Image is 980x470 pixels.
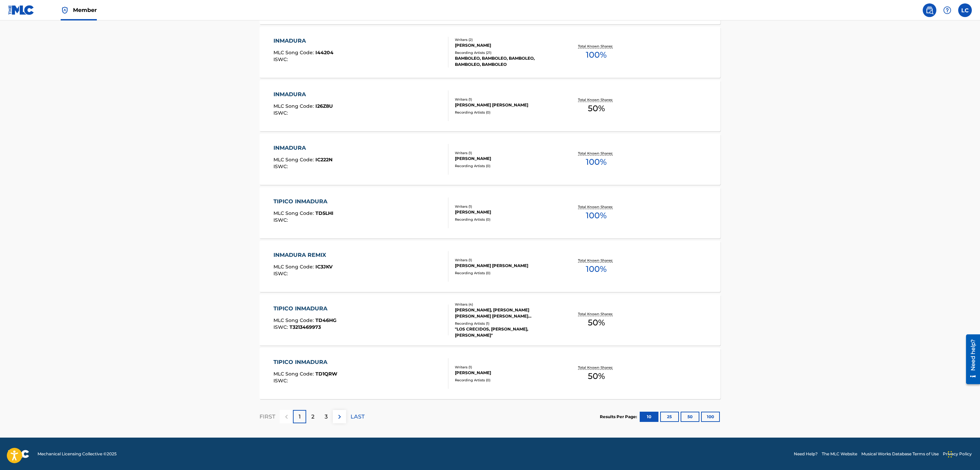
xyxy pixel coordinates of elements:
[681,412,699,422] button: 50
[259,134,721,185] a: INMADURAMLC Song Code:IC222NISWC:Writers (1)[PERSON_NAME]Recording Artists (0)Total Known Shares:...
[455,163,558,168] div: Recording Artists ( 0 )
[273,49,315,56] span: MLC Song Code :
[273,163,289,170] span: ISWC :
[273,37,333,45] div: INMADURA
[38,451,117,457] span: Mechanical Licensing Collective © 2025
[259,80,721,131] a: INMADURAMLC Song Code:I26Z8UISWC:Writers (1)[PERSON_NAME] [PERSON_NAME]Recording Artists (0)Total...
[943,6,951,14] img: help
[578,204,614,209] p: Total Known Shares:
[958,3,972,17] div: User Menu
[273,324,289,330] span: ISWC :
[315,103,333,109] span: I26Z8U
[325,413,328,421] p: 3
[946,437,980,470] iframe: Chat Widget
[600,414,639,420] p: Results Per Page:
[336,413,344,421] img: right
[455,307,558,319] div: [PERSON_NAME], [PERSON_NAME] [PERSON_NAME] [PERSON_NAME] [PERSON_NAME] [PERSON_NAME]
[259,294,721,346] a: TIPICO INMADURAMLC Song Code:TD46HGISWC:T3213469973Writers (4)[PERSON_NAME], [PERSON_NAME] [PERSO...
[273,197,333,206] div: TIPICO INMADURA
[273,157,315,163] span: MLC Song Code :
[273,251,332,259] div: INMADURA REMIX
[455,326,558,338] div: "LOS CRECIDOS, [PERSON_NAME], [PERSON_NAME]"
[61,6,69,14] img: Top Rightsholder
[273,371,315,377] span: MLC Song Code :
[455,270,558,276] div: Recording Artists ( 0 )
[259,187,721,238] a: TIPICO INMADURAMLC Song Code:TD5LHIISWC:Writers (1)[PERSON_NAME]Recording Artists (0)Total Known ...
[455,263,558,269] div: [PERSON_NAME] [PERSON_NAME]
[455,102,558,108] div: [PERSON_NAME] [PERSON_NAME]
[351,413,365,421] p: LAST
[588,370,605,382] span: 50 %
[455,258,558,263] div: Writers ( 1 )
[273,144,332,152] div: INMADURA
[578,151,614,156] p: Total Known Shares:
[455,150,558,156] div: Writers ( 1 )
[259,413,275,421] p: FIRST
[273,217,289,223] span: ISWC :
[588,317,605,329] span: 50 %
[943,451,972,457] a: Privacy Policy
[588,102,605,115] span: 50 %
[273,90,333,99] div: INMADURA
[273,56,289,62] span: ISWC :
[586,156,607,168] span: 100 %
[73,6,97,14] span: Member
[315,264,332,270] span: IC3JKV
[861,451,939,457] a: Musical Works Database Terms of Use
[940,3,954,17] div: Help
[315,371,337,377] span: TD1QRW
[8,5,34,15] img: MLC Logo
[299,413,301,421] p: 1
[455,370,558,376] div: [PERSON_NAME]
[455,110,558,115] div: Recording Artists ( 0 )
[578,365,614,370] p: Total Known Shares:
[315,49,333,56] span: I44204
[273,103,315,109] span: MLC Song Code :
[822,451,857,457] a: The MLC Website
[455,378,558,383] div: Recording Artists ( 0 )
[455,204,558,209] div: Writers ( 1 )
[8,450,29,458] img: logo
[455,55,558,68] div: BAMBOLEO, BAMBOLEO, BAMBOLEO, BAMBOLEO, BAMBOLEO
[455,97,558,102] div: Writers ( 1 )
[273,317,315,323] span: MLC Song Code :
[273,358,337,366] div: TIPICO INMADURA
[455,156,558,162] div: [PERSON_NAME]
[455,365,558,370] div: Writers ( 1 )
[315,157,332,163] span: IC222N
[273,110,289,116] span: ISWC :
[640,412,658,422] button: 10
[925,6,934,14] img: search
[578,97,614,102] p: Total Known Shares:
[961,332,980,387] iframe: Resource Center
[273,270,289,277] span: ISWC :
[273,210,315,216] span: MLC Song Code :
[586,263,607,275] span: 100 %
[455,50,558,55] div: Recording Artists ( 21 )
[455,217,558,222] div: Recording Artists ( 0 )
[315,317,337,323] span: TD46HG
[311,413,314,421] p: 2
[586,49,607,61] span: 100 %
[273,305,337,313] div: TIPICO INMADURA
[578,44,614,49] p: Total Known Shares:
[259,241,721,292] a: INMADURA REMIXMLC Song Code:IC3JKVISWC:Writers (1)[PERSON_NAME] [PERSON_NAME]Recording Artists (0...
[701,412,720,422] button: 100
[578,258,614,263] p: Total Known Shares:
[455,42,558,48] div: [PERSON_NAME]
[455,321,558,326] div: Recording Artists ( 1 )
[586,209,607,222] span: 100 %
[273,378,289,384] span: ISWC :
[259,348,721,399] a: TIPICO INMADURAMLC Song Code:TD1QRWISWC:Writers (1)[PERSON_NAME]Recording Artists (0)Total Known ...
[455,37,558,42] div: Writers ( 2 )
[794,451,818,457] a: Need Help?
[259,27,721,78] a: INMADURAMLC Song Code:I44204ISWC:Writers (2)[PERSON_NAME]Recording Artists (21)BAMBOLEO, BAMBOLEO...
[578,311,614,317] p: Total Known Shares:
[948,444,952,465] div: Drag
[273,264,315,270] span: MLC Song Code :
[315,210,333,216] span: TD5LHI
[455,302,558,307] div: Writers ( 4 )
